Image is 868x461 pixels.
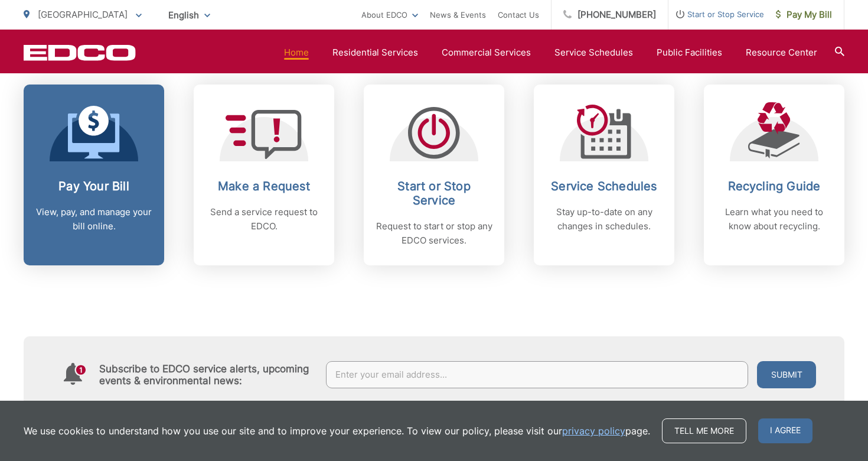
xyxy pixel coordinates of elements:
h2: Make a Request [205,179,322,193]
p: Send a service request to EDCO. [205,205,322,233]
span: English [159,5,219,25]
a: Pay Your Bill View, pay, and manage your bill online. [24,85,164,265]
a: Recycling Guide Learn what you need to know about recycling. [704,85,844,265]
a: Service Schedules Stay up-to-date on any changes in schedules. [534,85,674,265]
a: Residential Services [332,46,418,60]
a: Public Facilities [657,46,722,60]
p: Stay up-to-date on any changes in schedules. [546,205,663,233]
h2: Pay Your Bill [35,179,152,193]
a: privacy policy [562,424,625,438]
h2: Service Schedules [546,179,663,193]
a: News & Events [430,8,486,22]
span: [GEOGRAPHIC_DATA] [38,9,128,20]
p: Request to start or stop any EDCO services. [376,219,492,248]
a: EDCD logo. Return to the homepage. [24,44,136,61]
h4: Subscribe to EDCO service alerts, upcoming events & environmental news: [99,363,314,387]
span: Pay My Bill [776,8,832,22]
a: Commercial Services [442,46,531,60]
h2: Start or Stop Service [376,179,492,207]
a: Contact Us [498,8,539,22]
a: About EDCO [361,8,418,22]
a: Make a Request Send a service request to EDCO. [194,85,334,265]
a: Service Schedules [554,46,633,60]
a: Resource Center [746,46,817,60]
p: We use cookies to understand how you use our site and to improve your experience. To view our pol... [24,424,650,438]
p: View, pay, and manage your bill online. [35,205,152,233]
a: Home [284,46,309,60]
input: Enter your email address... [326,361,749,388]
